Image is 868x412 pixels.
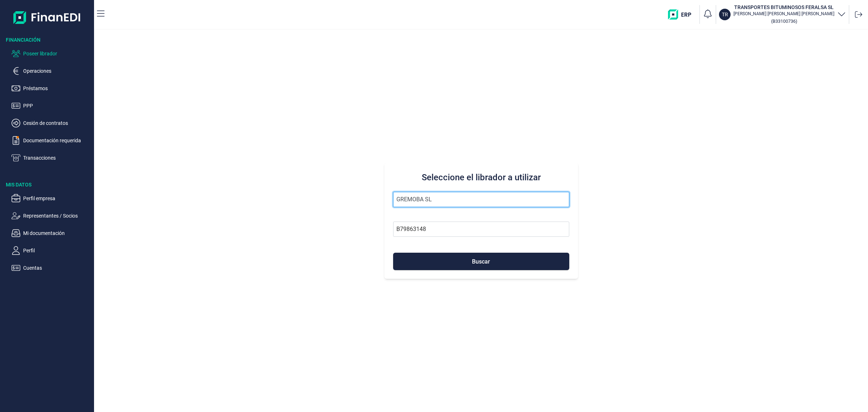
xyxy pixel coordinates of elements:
[23,211,91,220] p: Representantes / Socios
[23,67,91,75] p: Operaciones
[12,84,91,93] button: Préstamos
[12,154,91,162] button: Transacciones
[12,246,91,255] button: Perfil
[12,264,91,272] button: Cuentas
[12,136,91,145] button: Documentación requerida
[23,194,91,203] p: Perfil empresa
[733,4,834,11] h3: TRANSPORTES BITUMINOSOS FERALSA SL
[393,253,569,270] button: Buscar
[393,172,569,183] h3: Seleccione el librador a utilizar
[12,194,91,203] button: Perfil empresa
[12,101,91,110] button: PPP
[23,49,91,58] p: Poseer librador
[12,229,91,237] button: Mi documentación
[771,18,797,24] small: Copiar cif
[722,11,728,18] p: TR
[23,154,91,162] p: Transacciones
[12,211,91,220] button: Representantes / Socios
[23,229,91,237] p: Mi documentación
[719,4,846,25] button: TRTRANSPORTES BITUMINOSOS FERALSA SL[PERSON_NAME] [PERSON_NAME] [PERSON_NAME](B33100736)
[12,119,91,127] button: Cesión de contratos
[23,84,91,93] p: Préstamos
[668,9,697,20] img: erp
[23,119,91,127] p: Cesión de contratos
[12,49,91,58] button: Poseer librador
[12,67,91,75] button: Operaciones
[23,136,91,145] p: Documentación requerida
[13,6,81,29] img: Logo de aplicación
[393,222,569,237] input: Busque por NIF
[393,192,569,207] input: Seleccione la razón social
[472,259,490,264] span: Buscar
[23,246,91,255] p: Perfil
[23,264,91,272] p: Cuentas
[733,11,834,17] p: [PERSON_NAME] [PERSON_NAME] [PERSON_NAME]
[23,101,91,110] p: PPP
